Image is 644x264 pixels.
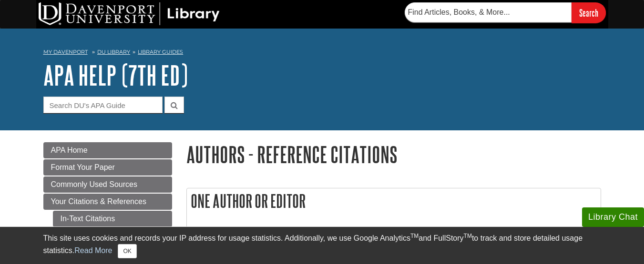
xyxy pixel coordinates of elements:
[51,146,88,154] span: APA Home
[39,2,220,25] img: DU Library
[138,49,183,55] a: Library Guides
[51,180,137,188] span: Commonly Used Sources
[74,246,112,254] a: Read More
[43,194,172,210] a: Your Citations & References
[410,233,419,239] sup: TM
[43,97,163,113] input: Search DU's APA Guide
[43,159,172,176] a: Format Your Paper
[582,207,644,227] button: Library Chat
[187,188,601,214] h2: One Author or Editor
[43,176,172,193] a: Commonly Used Sources
[97,49,130,55] a: DU Library
[43,48,88,56] a: My Davenport
[118,244,136,258] button: Close
[43,142,172,158] a: APA Home
[51,197,146,205] span: Your Citations & References
[43,60,188,90] a: APA Help (7th Ed)
[405,2,606,23] form: Searches DU Library's articles, books, and more
[43,233,601,258] div: This site uses cookies and records your IP address for usage statistics. Additionally, we use Goo...
[43,46,601,61] nav: breadcrumb
[405,2,572,22] input: Find Articles, Books, & More...
[53,211,172,227] a: In-Text Citations
[51,163,115,171] span: Format Your Paper
[572,2,606,23] input: Search
[186,142,601,166] h1: Authors - Reference Citations
[464,233,472,239] sup: TM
